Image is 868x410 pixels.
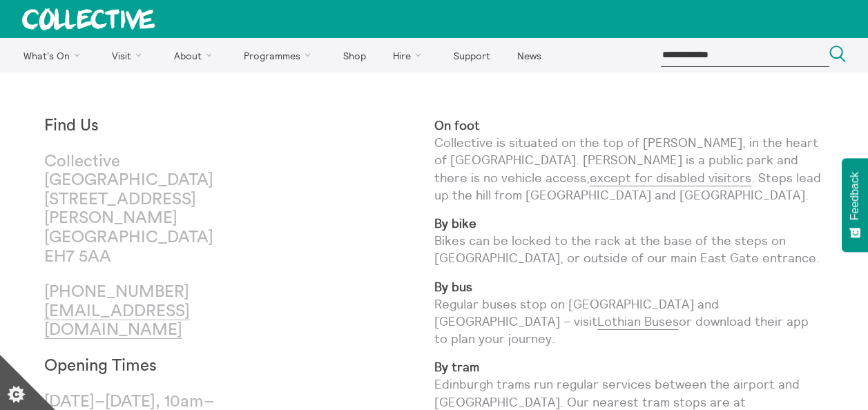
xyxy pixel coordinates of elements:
a: Visit [100,38,160,72]
strong: Find Us [44,117,99,134]
strong: By tram [434,359,479,375]
a: Support [441,38,502,72]
p: Bikes can be locked to the rack at the base of the steps on [GEOGRAPHIC_DATA], or outside of our ... [434,215,824,267]
p: [PHONE_NUMBER] [44,283,239,340]
p: Regular buses stop on [GEOGRAPHIC_DATA] and [GEOGRAPHIC_DATA] – visit or download their app to pl... [434,278,824,348]
p: Collective is situated on the top of [PERSON_NAME], in the heart of [GEOGRAPHIC_DATA]. [PERSON_NA... [434,117,824,204]
a: Programmes [232,38,329,72]
a: What's On [11,38,97,72]
span: Feedback [849,172,861,220]
a: Shop [331,38,378,72]
a: Hire [381,38,439,72]
strong: On foot [434,117,480,133]
button: Feedback - Show survey [842,158,868,252]
p: Collective [GEOGRAPHIC_DATA] [STREET_ADDRESS][PERSON_NAME] [GEOGRAPHIC_DATA] EH7 5AA [44,153,239,267]
a: except for disabled visitors [590,170,751,186]
strong: Opening Times [44,358,157,374]
strong: By bike [434,215,476,231]
strong: By bus [434,279,472,295]
a: [EMAIL_ADDRESS][DOMAIN_NAME] [44,303,190,340]
a: Lothian Buses [597,313,679,330]
a: News [505,38,553,72]
a: About [162,38,229,72]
